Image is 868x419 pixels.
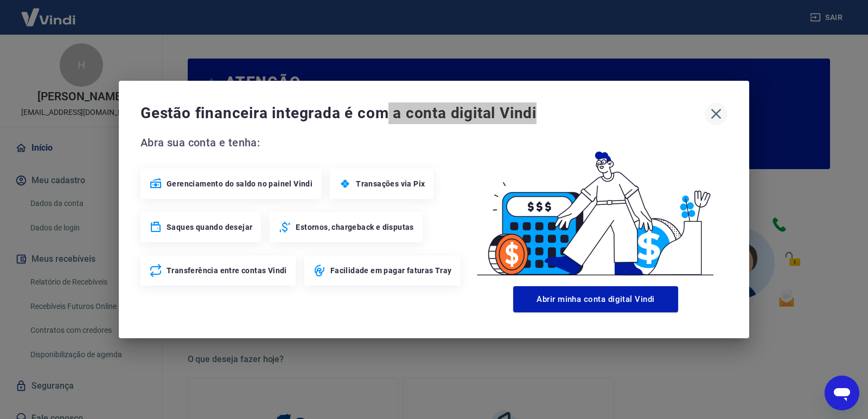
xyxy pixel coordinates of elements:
[167,178,312,189] span: Gerenciamento do saldo no painel Vindi
[356,178,425,189] span: Transações via Pix
[464,134,727,282] img: Good Billing
[141,102,705,124] span: Gestão financeira integrada é com a conta digital Vindi
[296,222,413,233] span: Estornos, chargeback e disputas
[513,286,678,312] button: Abrir minha conta digital Vindi
[825,376,859,410] iframe: Botão para abrir a janela de mensagens, conversa em andamento
[167,265,287,276] span: Transferência entre contas Vindi
[330,265,452,276] span: Facilidade em pagar faturas Tray
[167,222,252,233] span: Saques quando desejar
[141,134,464,151] span: Abra sua conta e tenha:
